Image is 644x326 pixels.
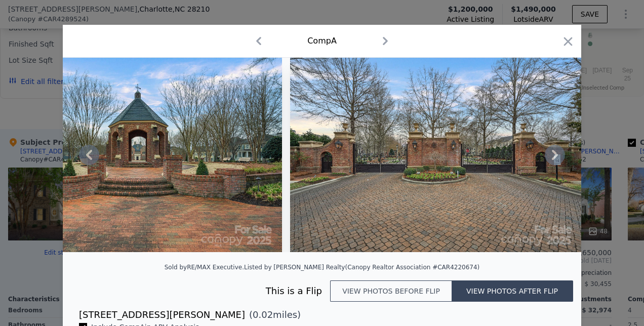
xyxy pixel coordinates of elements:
[330,280,452,302] button: View photos before flip
[79,308,245,322] div: [STREET_ADDRESS][PERSON_NAME]
[244,264,479,271] div: Listed by [PERSON_NAME] Realty (Canopy Realtor Association #CAR4220674)
[79,284,330,298] div: This is a Flip
[452,280,573,302] button: View photos after flip
[290,58,582,252] img: Property Img
[245,308,301,322] span: ( miles)
[165,264,244,271] div: Sold by RE/MAX Executive .
[307,35,337,47] div: Comp A
[253,309,273,320] span: 0.02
